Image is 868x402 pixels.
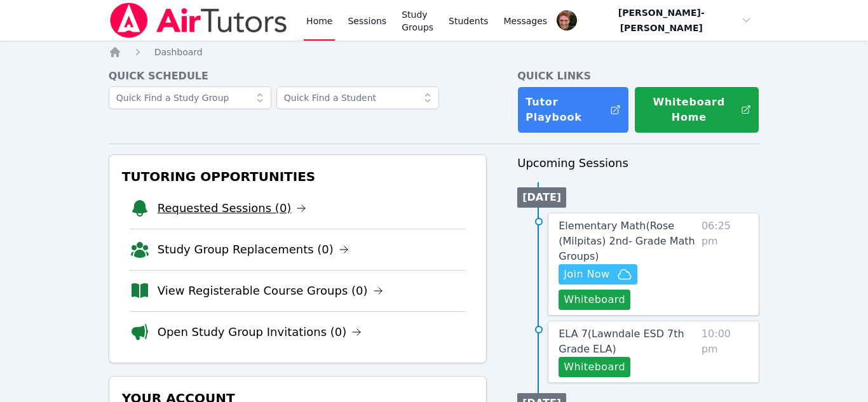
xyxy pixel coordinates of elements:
[559,357,630,377] button: Whiteboard
[158,199,307,217] a: Requested Sessions (0)
[109,3,288,38] img: Air Tutors
[119,165,477,188] h3: Tutoring Opportunities
[559,264,637,285] button: Join Now
[559,218,696,264] a: Elementary Math(Rose (Milpitas) 2nd- Grade Math Groups)
[158,323,362,341] a: Open Study Group Invitations (0)
[109,69,487,84] h4: Quick Schedule
[504,15,548,27] span: Messages
[154,47,203,57] span: Dashboard
[517,154,759,172] h3: Upcoming Sessions
[559,290,630,310] button: Whiteboard
[517,187,566,208] li: [DATE]
[109,46,760,58] nav: Breadcrumb
[702,326,749,377] span: 10:00 pm
[564,267,609,282] span: Join Now
[276,86,439,109] input: Quick Find a Student
[559,326,696,357] a: ELA 7(Lawndale ESD 7th Grade ELA)
[517,69,759,84] h4: Quick Links
[109,86,271,109] input: Quick Find a Study Group
[158,282,383,300] a: View Registerable Course Groups (0)
[702,218,749,310] span: 06:25 pm
[517,86,629,133] a: Tutor Playbook
[634,86,759,133] button: Whiteboard Home
[559,328,684,355] span: ELA 7 ( Lawndale ESD 7th Grade ELA )
[158,241,349,258] a: Study Group Replacements (0)
[154,46,203,58] a: Dashboard
[559,220,695,262] span: Elementary Math ( Rose (Milpitas) 2nd- Grade Math Groups )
